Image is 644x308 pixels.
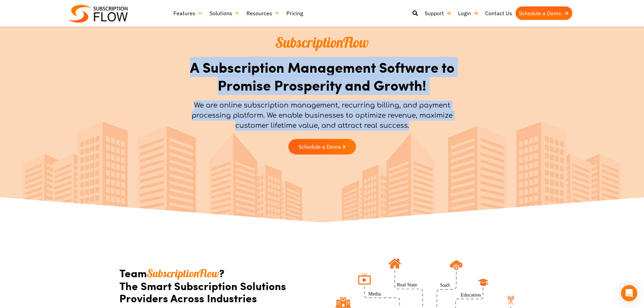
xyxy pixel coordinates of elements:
div: Open Intercom Messenger [621,285,637,301]
a: Features [170,6,206,20]
p: We are online subscription management, recurring billing, and payment processing platform. We ena... [182,100,462,131]
a: Support [421,6,455,20]
a: Resources [243,6,283,20]
span: SubscriptionFlow [147,266,219,280]
h2: Team ? The Smart Subscription Solutions Providers Across Industries [119,267,312,304]
a: Schedule a Demo [516,6,572,20]
a: Schedule a Demo [288,139,356,155]
span: SubscriptionFlow [275,33,369,51]
a: Pricing [283,6,306,20]
a: Login [455,6,482,20]
a: Solutions [206,6,243,20]
h1: A Subscription Management Software to Promise Prosperity and Growth! [182,58,462,94]
span: Schedule a Demo [299,144,341,149]
img: Subscriptionflow [69,5,128,23]
a: Contact Us [482,6,516,20]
